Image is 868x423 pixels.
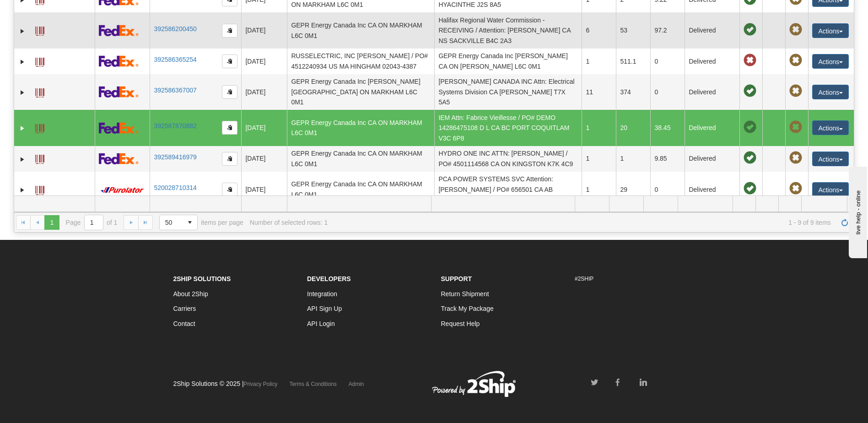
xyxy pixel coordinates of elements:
a: Terms & Conditions [290,381,337,387]
span: On time [744,23,756,36]
td: IEM Attn: Fabrice Vieillesse / PO# DEMO 14286475108 D L CA BC PORT COQUITLAM V3C 6P8 [434,110,582,146]
td: GEPR Energy Canada Inc [PERSON_NAME] [GEOGRAPHIC_DATA] ON MARKHAM L6C 0M1 [287,74,434,110]
span: Page sizes drop down [159,215,198,230]
td: HYDRO ONE INC ATTN: [PERSON_NAME] / PO# 4501114568 CA ON KINGSTON K7K 4C9 [434,146,582,172]
a: Label [35,84,44,99]
img: 2 - FedEx Express® [99,55,139,67]
td: [DATE] [241,12,287,48]
td: 0 [650,172,685,207]
span: Pickup Not Assigned [789,23,802,36]
td: Delivered [685,49,739,74]
a: Expand [18,88,27,97]
td: 97.2 [650,12,685,48]
span: On time [744,152,756,164]
td: Halifax Regional Water Commission - RECEIVING / Attention: [PERSON_NAME] CA NS SACKVILLE B4C 2A3 [434,12,582,48]
a: Label [35,182,44,196]
td: 1 [616,146,650,172]
img: 2 - FedEx Express® [99,25,139,36]
td: 374 [616,74,650,110]
img: 2 - FedEx Express® [99,122,139,134]
h6: #2SHIP [575,276,695,282]
td: Delivered [685,74,739,110]
strong: 2Ship Solutions [173,275,231,282]
td: 6 [582,12,616,48]
span: items per page [159,215,243,230]
td: 29 [616,172,650,207]
td: PCA POWER SYSTEMS SVC Attention: [PERSON_NAME] / PO# 656501 CA AB CALGARY T2B 3N4 [434,172,582,207]
span: Pickup Not Assigned [789,54,802,67]
button: Copy to clipboard [222,121,237,135]
td: 1 [582,172,616,207]
a: 392589416979 [154,153,196,161]
a: 392587870882 [154,122,196,130]
td: [DATE] [241,146,287,172]
a: 520028710314 [154,184,196,191]
span: On time [744,182,756,195]
button: Actions [812,85,849,99]
span: Pickup Not Assigned [789,85,802,98]
span: Pickup Not Assigned [789,152,802,164]
span: Pickup Not Assigned [789,121,802,134]
span: Page of 1 [66,215,118,230]
button: Copy to clipboard [222,24,237,38]
td: [PERSON_NAME] CANADA INC Attn: Electrical Systems Division CA [PERSON_NAME] T7X 5A5 [434,74,582,110]
td: 9.85 [650,146,685,172]
td: 38.45 [650,110,685,146]
td: RUSSELECTRIC, INC [PERSON_NAME] / PO# 4512240934 US MA HINGHAM 02043-4387 [287,49,434,74]
a: Integration [307,290,337,298]
a: Refresh [837,215,852,230]
span: select [183,215,197,230]
a: Track My Package [441,305,494,312]
a: API Sign Up [307,305,342,312]
button: Copy to clipboard [222,152,237,166]
a: About 2Ship [173,290,208,298]
td: 0 [650,74,685,110]
a: 392586365254 [154,56,196,63]
td: 511.1 [616,49,650,74]
a: Expand [18,185,27,195]
span: Pickup Not Assigned [789,182,802,195]
a: Privacy Policy [244,381,278,387]
span: On time [744,121,756,134]
a: Label [35,120,44,135]
a: 392586200450 [154,25,196,33]
button: Actions [812,120,849,135]
td: [DATE] [241,110,287,146]
a: Expand [18,27,27,36]
a: Label [35,151,44,165]
td: Delivered [685,12,739,48]
td: 11 [582,74,616,110]
img: 2 - FedEx Express® [99,153,139,164]
button: Copy to clipboard [222,85,237,99]
div: Number of selected rows: 1 [250,219,328,226]
td: 20 [616,110,650,146]
iframe: chat widget [847,165,867,258]
button: Actions [812,152,849,166]
td: 1 [582,146,616,172]
td: GEPR Energy Canada Inc [PERSON_NAME] CA ON [PERSON_NAME] L6C 0M1 [434,49,582,74]
a: API Login [307,320,335,327]
button: Copy to clipboard [222,183,237,196]
button: Actions [812,54,849,69]
td: 1 [582,49,616,74]
td: GEPR Energy Canada Inc CA ON MARKHAM L6C 0M1 [287,110,434,146]
img: 11 - Purolator [99,187,146,194]
td: Delivered [685,146,739,172]
a: Return Shipment [441,290,489,298]
a: Request Help [441,320,480,327]
span: On time [744,85,756,98]
td: [DATE] [241,49,287,74]
td: Delivered [685,172,739,207]
td: 53 [616,12,650,48]
img: 2 - FedEx Express® [99,86,139,98]
a: Label [35,54,44,68]
a: Label [35,22,44,37]
a: Expand [18,155,27,164]
td: Delivered [685,110,739,146]
a: Admin [349,381,364,387]
strong: Developers [307,275,351,282]
input: Page 1 [85,215,103,230]
a: Contact [173,320,195,327]
a: Expand [18,57,27,66]
span: Late [744,54,756,67]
